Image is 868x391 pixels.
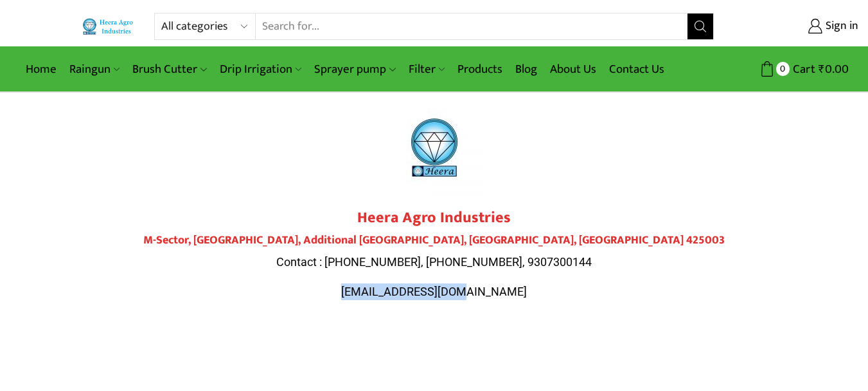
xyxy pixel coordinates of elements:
input: Search for... [256,14,687,39]
img: heera-logo-1000 [386,99,483,196]
strong: Heera Agro Industries [357,205,511,231]
span: Contact : [PHONE_NUMBER], [PHONE_NUMBER], 9307300144 [276,255,592,269]
span: ₹ [819,59,825,79]
a: Filter [402,54,451,84]
a: About Us [544,54,603,84]
span: Sign in [822,18,858,35]
span: [EMAIL_ADDRESS][DOMAIN_NAME] [341,285,527,298]
span: 0 [776,62,790,75]
a: Home [19,54,63,84]
a: Brush Cutter [126,54,213,84]
h4: M-Sector, [GEOGRAPHIC_DATA], Additional [GEOGRAPHIC_DATA], [GEOGRAPHIC_DATA], [GEOGRAPHIC_DATA] 4... [75,234,794,248]
a: 0 Cart ₹0.00 [727,57,849,81]
a: Drip Irrigation [213,54,308,84]
bdi: 0.00 [819,59,849,79]
a: Contact Us [603,54,671,84]
a: Blog [509,54,544,84]
button: Search button [687,14,713,39]
a: Products [451,54,509,84]
span: Cart [790,61,815,78]
a: Sign in [733,15,858,38]
a: Raingun [63,54,126,84]
a: Sprayer pump [308,54,402,84]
